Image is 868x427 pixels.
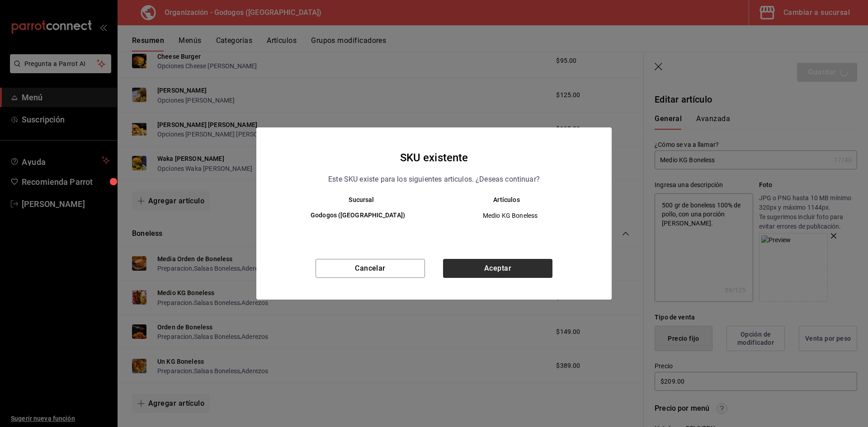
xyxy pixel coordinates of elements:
th: Sucursal [274,196,434,203]
p: Este SKU existe para los siguientes articulos. ¿Deseas continuar? [328,174,540,185]
span: Medio KG Boneless [442,211,579,220]
h4: SKU existente [400,149,468,166]
th: Artículos [434,196,594,203]
h6: Godogos ([GEOGRAPHIC_DATA]) [289,211,427,221]
button: Aceptar [443,259,552,278]
button: Cancelar [316,259,425,278]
